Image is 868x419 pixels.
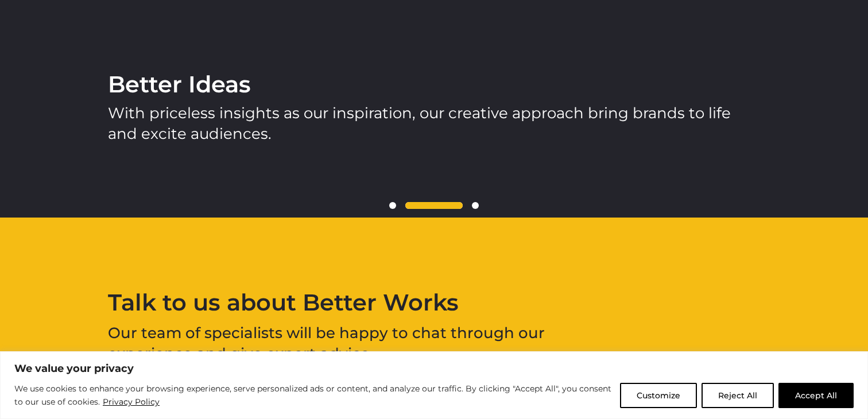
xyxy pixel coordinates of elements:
p: We value your privacy [14,362,854,375]
p: With priceless insights as our inspiration, our creative approach bring brands to life and excite... [108,103,761,144]
p: Our team of specialists will be happy to chat through our experience and give expert advice. [108,323,560,364]
div: Better Ideas [108,71,761,98]
button: Accept All [778,383,854,408]
a: Privacy Policy [102,395,160,409]
h2: Talk to us about Better Works [108,291,560,314]
button: Customize [620,383,697,408]
button: Reject All [702,383,774,408]
p: We use cookies to enhance your browsing experience, serve personalized ads or content, and analyz... [14,382,611,409]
